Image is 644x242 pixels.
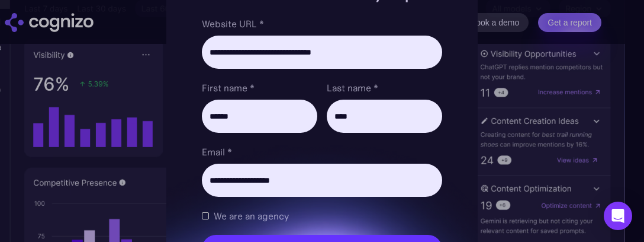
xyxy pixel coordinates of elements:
[327,81,442,95] label: Last name *
[604,202,632,230] div: Open Intercom Messenger
[202,17,442,31] label: Website URL *
[202,145,442,159] label: Email *
[214,209,289,223] span: We are an agency
[202,81,317,95] label: First name *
